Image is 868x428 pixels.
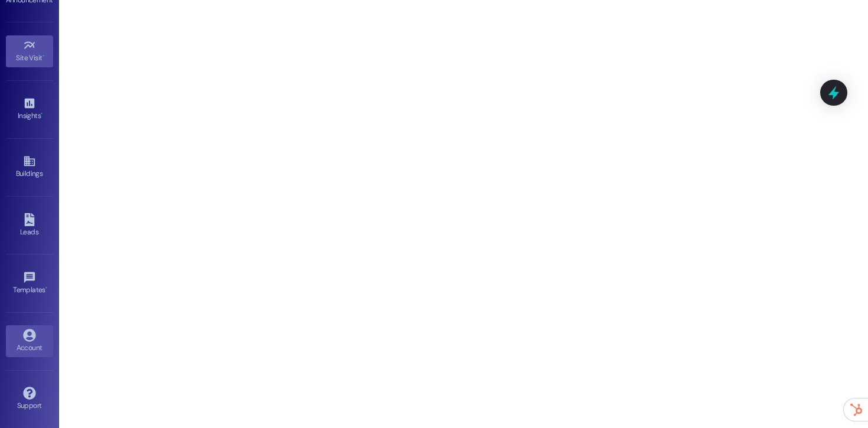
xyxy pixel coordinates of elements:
[6,267,53,299] a: Templates •
[6,35,53,67] a: Site Visit •
[6,325,53,357] a: Account
[6,93,53,125] a: Insights •
[6,151,53,183] a: Buildings
[43,52,44,60] span: •
[6,383,53,415] a: Support
[41,110,43,118] span: •
[45,284,47,292] span: •
[6,210,53,241] a: Leads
